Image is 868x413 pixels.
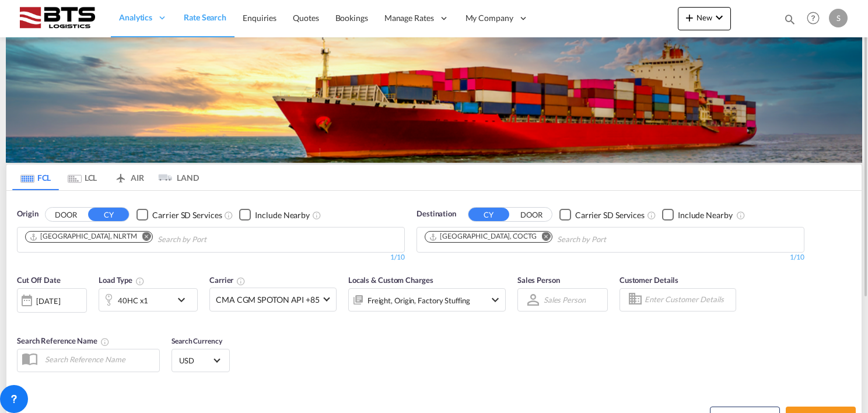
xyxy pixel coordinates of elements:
md-chips-wrap: Chips container. Use arrow keys to select chips. [423,228,673,249]
button: icon-plus 400-fgNewicon-chevron-down [678,7,731,30]
div: Press delete to remove this chip. [429,232,539,242]
img: LCL+%26+FCL+BACKGROUND.png [6,37,862,163]
span: Load Type [99,275,145,285]
md-icon: icon-magnify [783,13,796,26]
input: Chips input. [557,230,668,249]
span: My Company [466,12,513,24]
div: 40HC x1 [118,292,148,309]
span: New [682,13,726,22]
div: Include Nearby [255,209,310,221]
input: Enter Customer Details [645,291,732,309]
span: Customer Details [619,275,678,285]
input: Chips input. [157,230,268,249]
md-icon: icon-airplane [114,171,128,180]
div: Rotterdam, NLRTM [29,232,137,242]
md-icon: Unchecked: Search for CY (Container Yard) services for all selected carriers.Checked : Search for... [224,211,233,220]
button: Remove [135,232,152,243]
div: Help [803,8,829,29]
div: Carrier SD Services [152,209,222,221]
md-icon: Unchecked: Ignores neighbouring ports when fetching rates.Checked : Includes neighbouring ports w... [312,211,321,220]
div: Cartagena, COCTG [429,232,537,242]
button: CY [88,208,129,221]
span: Analytics [119,12,152,23]
md-icon: icon-information-outline [135,276,145,286]
div: 40HC x1icon-chevron-down [99,288,198,311]
span: Quotes [293,13,318,23]
md-checkbox: Checkbox No Ink [559,208,645,220]
div: icon-magnify [783,13,796,30]
md-icon: Unchecked: Ignores neighbouring ports when fetching rates.Checked : Includes neighbouring ports w... [736,211,745,220]
span: Carrier [209,275,246,285]
md-checkbox: Checkbox No Ink [136,208,222,220]
span: Bookings [335,13,368,23]
md-checkbox: Checkbox No Ink [662,208,733,220]
md-datepicker: Select [17,311,26,327]
md-icon: icon-plus 400-fg [682,10,696,24]
div: S [829,9,848,27]
md-checkbox: Checkbox No Ink [239,208,310,220]
div: Press delete to remove this chip. [29,232,139,242]
md-icon: icon-chevron-down [174,293,194,307]
span: Search Reference Name [17,336,110,345]
md-icon: Unchecked: Search for CY (Container Yard) services for all selected carriers.Checked : Search for... [647,211,656,220]
span: Sales Person [517,275,560,285]
button: DOOR [45,208,86,222]
div: 1/10 [17,253,405,262]
div: [DATE] [17,288,87,313]
button: DOOR [511,208,552,222]
div: 1/10 [416,253,804,262]
div: Carrier SD Services [575,209,645,221]
md-icon: icon-chevron-down [712,10,726,24]
span: Rate Search [184,12,226,22]
div: Freight Origin Factory Stuffing [367,292,470,309]
md-tab-item: FCL [12,164,59,190]
span: Help [803,8,823,28]
div: Include Nearby [678,209,733,221]
div: [DATE] [36,296,60,306]
md-icon: Your search will be saved by the below given name [100,337,110,346]
input: Search Reference Name [39,351,159,368]
div: Freight Origin Factory Stuffingicon-chevron-down [348,288,506,311]
md-tab-item: LCL [59,164,106,190]
span: CMA CGM SPOTON API +85 [216,294,320,306]
span: USD [179,355,212,366]
md-select: Sales Person [542,291,587,308]
md-icon: The selected Trucker/Carrierwill be displayed in the rate results If the rates are from another f... [236,276,246,286]
md-tab-item: AIR [106,164,152,190]
span: Cut Off Date [17,275,61,285]
md-pagination-wrapper: Use the left and right arrow keys to navigate between tabs [12,164,199,190]
md-select: Select Currency: $ USDUnited States Dollar [178,352,223,369]
md-tab-item: LAND [152,164,199,190]
span: Enquiries [243,13,276,23]
md-icon: icon-chevron-down [488,293,502,307]
img: cdcc71d0be7811ed9adfbf939d2aa0e8.png [17,5,96,32]
span: Origin [17,208,38,220]
span: Search Currency [171,337,222,345]
md-chips-wrap: Chips container. Use arrow keys to select chips. [23,228,273,249]
span: Destination [416,208,456,220]
button: CY [468,208,509,221]
span: Manage Rates [384,12,434,24]
span: Locals & Custom Charges [348,275,433,285]
button: Remove [534,232,552,243]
